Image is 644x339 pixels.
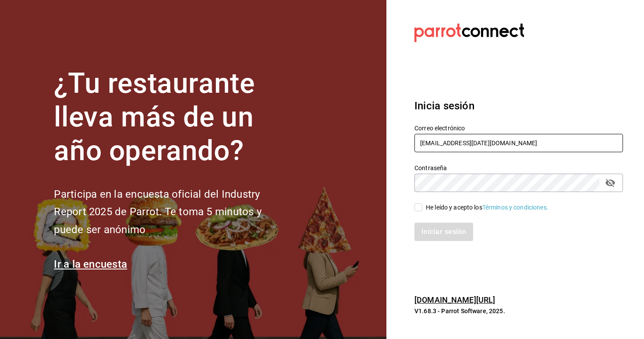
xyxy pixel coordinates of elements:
label: Contraseña [414,165,623,171]
h3: Inicia sesión [414,98,623,114]
button: passwordField [603,175,618,190]
input: Ingresa tu correo electrónico [414,134,623,152]
div: He leído y acepto los [426,203,548,212]
a: Ir a la encuesta [54,258,127,270]
h2: Participa en la encuesta oficial del Industry Report 2025 de Parrot. Te toma 5 minutos y puede se... [54,185,290,239]
a: [DOMAIN_NAME][URL] [414,295,495,304]
a: Términos y condiciones. [482,204,548,211]
h1: ¿Tu restaurante lleva más de un año operando? [54,67,290,168]
p: V1.68.3 - Parrot Software, 2025. [414,307,623,315]
label: Correo electrónico [414,125,623,131]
